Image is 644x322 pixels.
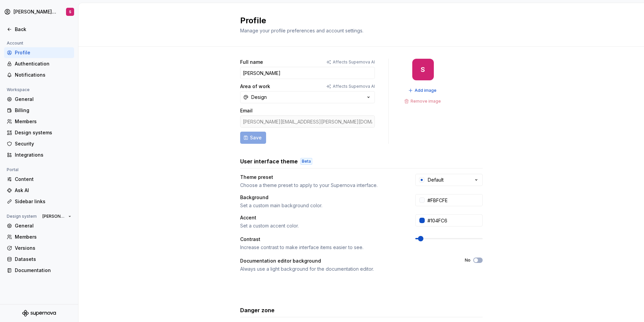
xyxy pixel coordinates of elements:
[15,245,71,251] div: Versions
[15,234,71,240] div: Members
[4,174,74,185] a: Content
[240,174,403,181] div: Theme preset
[69,9,71,15] div: S
[4,150,74,160] a: Integrations
[240,236,403,243] div: Contrast
[240,15,475,26] h2: Profile
[240,266,453,272] div: Always use a light background for the documentation editor.
[4,94,74,105] a: General
[240,244,403,251] div: Increase contrast to make interface items easier to see.
[15,96,71,103] div: General
[4,166,21,174] div: Portal
[15,129,71,136] div: Design systems
[428,177,444,183] div: Default
[4,116,74,127] a: Members
[4,212,39,220] div: Design system
[4,243,74,253] a: Versions
[13,8,57,15] div: [PERSON_NAME] Brand Portal
[425,194,483,206] input: #FFFFFF
[4,70,74,80] a: Notifications
[4,86,32,94] div: Workspace
[333,84,375,89] p: Affects Supernova AI
[240,202,403,209] div: Set a custom main background color.
[465,258,471,263] label: No
[425,214,483,226] input: #104FC6
[15,140,71,147] div: Security
[15,187,71,194] div: Ask AI
[240,258,453,264] div: Documentation editor background
[415,88,437,93] span: Add image
[15,118,71,125] div: Members
[240,214,403,221] div: Accent
[4,232,74,242] a: Members
[240,59,263,65] label: Full name
[4,138,74,149] a: Security
[240,28,363,33] span: Manage your profile preferences and account settings.
[240,182,403,189] div: Choose a theme preset to apply to your Supernova interface.
[15,176,71,183] div: Content
[240,157,298,165] h3: User interface theme
[15,107,71,114] div: Billing
[4,24,74,35] a: Back
[4,127,74,138] a: Design systems
[15,60,71,67] div: Authentication
[15,267,71,274] div: Documentation
[15,256,71,263] div: Datasets
[4,220,74,231] a: General
[421,67,425,72] div: S
[4,39,26,47] div: Account
[15,152,71,158] div: Integrations
[333,59,375,65] p: Affects Supernova AI
[406,86,440,95] button: Add image
[4,265,74,276] a: Documentation
[15,49,71,56] div: Profile
[240,107,253,114] label: Email
[415,174,483,186] button: Default
[240,222,403,229] div: Set a custom accent color.
[15,72,71,78] div: Notifications
[4,105,74,116] a: Billing
[240,194,403,201] div: Background
[240,83,270,90] label: Area of work
[1,4,77,19] button: [PERSON_NAME] Brand PortalS
[15,198,71,205] div: Sidebar links
[4,196,74,207] a: Sidebar links
[251,94,267,101] div: Design
[42,214,66,219] span: [PERSON_NAME] Brand Portal
[15,222,71,229] div: General
[4,47,74,58] a: Profile
[22,310,56,317] svg: Supernova Logo
[4,185,74,196] a: Ask AI
[300,158,312,165] div: Beta
[240,306,275,314] h3: Danger zone
[4,58,74,69] a: Authentication
[4,254,74,265] a: Datasets
[15,26,71,33] div: Back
